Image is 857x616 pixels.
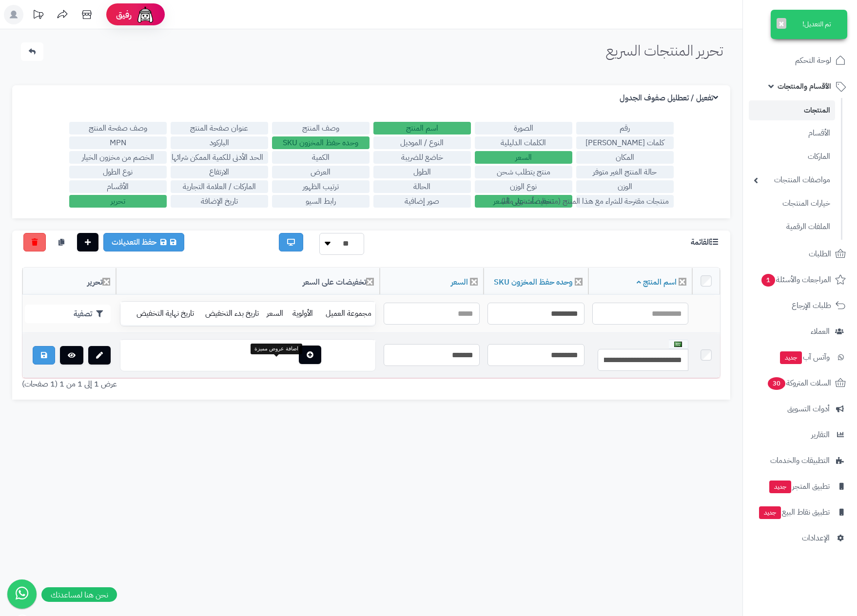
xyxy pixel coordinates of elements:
th: تحرير [22,268,116,295]
span: العملاء [811,325,830,338]
label: النوع / الموديل [373,136,471,149]
label: الحالة [373,180,471,193]
a: طلبات الإرجاع [749,294,851,317]
label: وصف المنتج [272,122,370,135]
img: العربية [674,342,682,347]
a: لوحة التحكم [749,49,851,72]
button: × [777,18,786,29]
label: الحد الأدنى للكمية الممكن شرائها [171,151,268,164]
td: السعر [263,302,289,326]
label: الارتفاع [171,166,268,178]
a: الإعدادات [749,526,851,550]
label: السعر [475,151,572,164]
span: تطبيق نقاط البيع [758,505,830,519]
span: جديد [780,351,802,364]
label: العرض [272,166,370,178]
div: اضافة عروض مميزة [251,344,302,354]
a: وحده حفظ المخزون SKU [494,276,573,288]
button: تصفية [25,305,111,323]
label: كلمات [PERSON_NAME] [576,136,674,149]
label: نوع الوزن [475,180,572,193]
div: عرض 1 إلى 1 من 1 (1 صفحات) [15,379,371,390]
label: الطول [373,166,471,178]
a: العملاء [749,320,851,343]
label: الخصم من مخزون الخيار [69,151,167,164]
a: المنتجات [749,100,835,120]
label: الوزن [576,180,674,193]
a: تطبيق المتجرجديد [749,475,851,498]
span: جديد [759,506,781,519]
a: أدوات التسويق [749,397,851,421]
a: وآتس آبجديد [749,346,851,369]
span: التطبيقات والخدمات [770,454,830,467]
a: التقارير [749,423,851,446]
a: خيارات المنتجات [749,193,835,214]
a: المراجعات والأسئلة1 [749,268,851,291]
label: المكان [576,151,674,164]
span: أدوات التسويق [787,402,830,416]
a: تطبيق نقاط البيعجديد [749,500,851,524]
a: اسم المنتج [637,276,677,288]
label: تخفيضات على السعر [475,195,572,208]
label: MPN [69,136,167,149]
a: الأقسام [749,123,835,144]
span: رفيق [116,9,132,20]
label: الكلمات الدليلية [475,136,572,149]
label: ترتيب الظهور [272,180,370,193]
th: تخفيضات على السعر [116,268,380,295]
span: السلات المتروكة [767,376,831,390]
td: الأولوية [289,302,318,326]
label: منتجات مقترحة للشراء مع هذا المنتج (منتجات تُشترى معًا) [576,195,674,208]
a: تحديثات المنصة [26,5,50,27]
h3: تفعيل / تعطليل صفوف الجدول [620,94,721,103]
label: الماركات / العلامة التجارية [171,180,268,193]
label: نوع الطول [69,166,167,178]
a: الطلبات [749,242,851,266]
label: الكمية [272,151,370,164]
label: تاريخ الإضافة [171,195,268,208]
span: الإعدادات [802,531,830,545]
label: صور إضافية [373,195,471,208]
td: تاريخ بدء التخفيض [198,302,263,326]
label: حالة المنتج الغير متوفر [576,166,674,178]
label: منتج يتطلب شحن [475,166,572,178]
label: رقم [576,122,674,135]
a: حفظ التعديلات [103,233,184,251]
div: تم التعديل! [771,10,847,39]
label: وحده حفظ المخزون SKU [272,136,370,149]
span: جديد [769,481,791,493]
span: طلبات الإرجاع [792,299,831,312]
a: السعر [451,276,468,288]
h3: القائمة [691,238,721,247]
span: وآتس آب [779,350,830,364]
span: 30 [768,377,785,390]
td: مجموعة العميل [319,302,375,326]
label: رابط السيو [272,195,370,208]
span: 1 [761,274,775,287]
a: مواصفات المنتجات [749,170,835,191]
label: اسم المنتج [373,122,471,135]
span: تطبيق المتجر [768,480,830,493]
span: التقارير [811,428,830,442]
span: المراجعات والأسئلة [760,273,831,287]
label: الباركود [171,136,268,149]
label: خاضع للضريبة [373,151,471,164]
td: تاريخ نهاية التخفيض [129,302,198,326]
h1: تحرير المنتجات السريع [606,42,723,58]
a: الملفات الرقمية [749,216,835,237]
label: وصف صفحة المنتج [69,122,167,135]
a: السلات المتروكة30 [749,371,851,395]
label: الأقسام [69,180,167,193]
label: عنوان صفحة المنتج [171,122,268,135]
a: التطبيقات والخدمات [749,449,851,472]
img: ai-face.png [136,5,155,24]
span: الأقسام والمنتجات [778,79,831,93]
label: تحرير [69,195,167,208]
span: لوحة التحكم [795,54,831,67]
label: الصورة [475,122,572,135]
span: الطلبات [809,247,831,261]
a: الماركات [749,146,835,167]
